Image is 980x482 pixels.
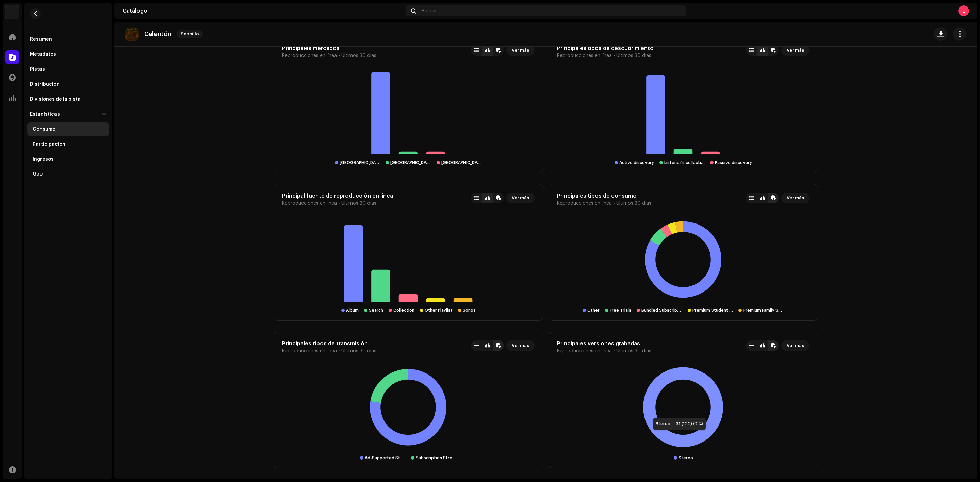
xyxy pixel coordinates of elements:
span: Sencillo [177,30,203,38]
re-m-nav-item: Distribución [27,78,109,91]
img: a5d7185e-e9ec-4b9c-a246-595ed0e4f215 [125,27,139,41]
div: Resumen [30,37,52,42]
span: Ver más [512,339,529,352]
re-m-nav-item: Ingresos [27,152,109,166]
span: • [613,53,615,59]
p: Calentón [144,31,171,38]
span: Últimos 30 días [616,53,651,59]
div: Geo [33,171,43,177]
div: Participación [33,142,65,147]
div: Principales tipos de descubrimiento [557,45,654,52]
div: Other Playlist [425,308,453,313]
div: Estadísticas [30,112,60,117]
button: Ver más [506,45,535,56]
div: Other [587,308,600,313]
div: Principales tipos de transmisión [282,340,376,347]
div: Songs [463,308,476,313]
span: • [338,201,340,206]
re-m-nav-item: Consumo [27,122,109,136]
img: 297a105e-aa6c-4183-9ff4-27133c00f2e2 [5,5,19,19]
span: Reproducciones en línea [282,201,337,206]
div: Listener's collection [664,160,705,165]
re-m-nav-item: Resumen [27,33,109,46]
div: Principal fuente de reproducción en línea [282,193,393,199]
span: Reproducciones en línea [557,348,612,354]
span: Ver más [787,191,804,205]
button: Ver más [781,45,810,56]
re-m-nav-item: Pistas [27,63,109,76]
re-m-nav-item: Participación [27,137,109,151]
div: Ad-Supported Streaming [365,455,406,461]
div: Consumo [33,127,55,132]
div: Ecuador [340,160,380,165]
span: • [338,348,340,354]
span: Reproducciones en línea [557,53,612,59]
span: Ver más [512,191,529,205]
span: Últimos 30 días [341,348,376,354]
span: Ver más [787,339,804,352]
re-m-nav-item: Divisiones de la pista [27,93,109,106]
span: • [338,53,340,59]
span: Últimos 30 días [341,53,376,59]
button: Ver más [506,193,535,203]
div: Catálogo [122,8,403,14]
div: Principales mercados [282,45,376,52]
div: Free Trials [610,308,631,313]
div: Metadatos [30,52,56,57]
div: Divisiones de la pista [30,97,81,102]
div: Album [346,308,359,313]
button: Ver más [781,340,810,351]
span: Últimos 30 días [616,348,651,354]
div: United States of America [390,160,431,165]
span: Buscar [422,8,437,14]
span: • [613,348,615,354]
div: L [958,5,969,16]
div: Search [369,308,383,313]
div: Pistas [30,67,45,72]
re-m-nav-dropdown: Estadísticas [27,107,109,181]
div: Principales tipos de consumo [557,193,651,199]
div: Premium Student Subscriptions [692,308,733,313]
span: Últimos 30 días [616,201,651,206]
div: Distribución [30,82,60,87]
button: Ver más [506,340,535,351]
div: Ingresos [33,156,54,162]
div: Principales versiones grabadas [557,340,651,347]
re-m-nav-item: Metadatos [27,48,109,61]
span: Últimos 30 días [341,201,376,206]
div: Active discovery [619,160,654,165]
span: Reproducciones en línea [282,348,337,354]
span: Reproducciones en línea [282,53,337,59]
div: Premium Family Subscriptions [743,308,784,313]
div: Passive discovery [715,160,752,165]
span: Ver más [787,44,804,57]
span: • [613,201,615,206]
button: Ver más [781,193,810,203]
div: Collection [393,308,414,313]
re-m-nav-item: Geo [27,167,109,181]
span: Ver más [512,44,529,57]
div: Stereo [679,455,693,461]
div: Subscription Streaming [416,455,457,461]
div: Bundled Subscriptions [641,308,682,313]
span: Reproducciones en línea [557,201,612,206]
div: Canada [441,160,482,165]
